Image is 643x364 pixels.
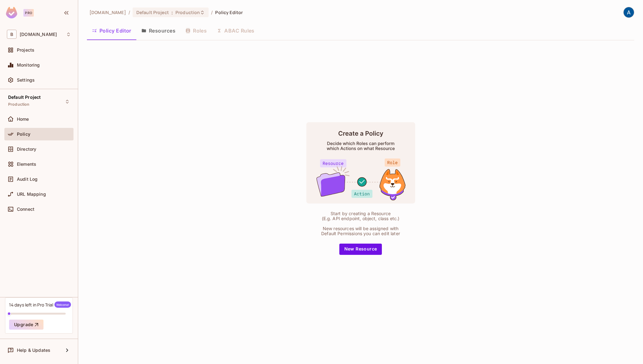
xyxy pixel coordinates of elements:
span: : [171,10,173,15]
img: SReyMgAAAABJRU5ErkJggg== [6,7,17,18]
span: Connect [17,207,34,212]
span: B [7,30,17,39]
span: Projects [17,48,34,53]
span: Home [17,117,29,122]
img: Aren Hovsepyan [624,7,634,18]
span: Production [175,9,200,15]
li: / [129,9,130,15]
span: Elements [17,162,36,167]
button: Upgrade [9,320,43,330]
span: Settings [17,78,35,83]
span: Default Project [8,95,41,100]
span: Directory [17,147,36,152]
div: Pro [23,9,34,17]
button: Resources [136,23,180,38]
span: URL Mapping [17,192,46,197]
div: 14 days left in Pro Trial [9,301,71,308]
span: Policy [17,132,30,137]
span: Policy Editor [215,9,243,15]
span: Help & Updates [17,348,50,353]
div: New resources will be assigned with Default Permissions you can edit later [318,226,403,236]
button: New Resource [339,244,382,255]
span: Production [8,102,30,107]
button: Policy Editor [87,23,136,38]
span: the active workspace [89,9,126,15]
span: Workspace: bejamas.com [20,32,57,37]
span: Welcome! [54,301,71,308]
span: Default Project [136,9,169,15]
span: Monitoring [17,63,40,68]
li: / [211,9,213,15]
div: Start by creating a Resource (E.g. API endpoint, object, class etc.) [318,211,403,221]
span: Audit Log [17,177,38,182]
